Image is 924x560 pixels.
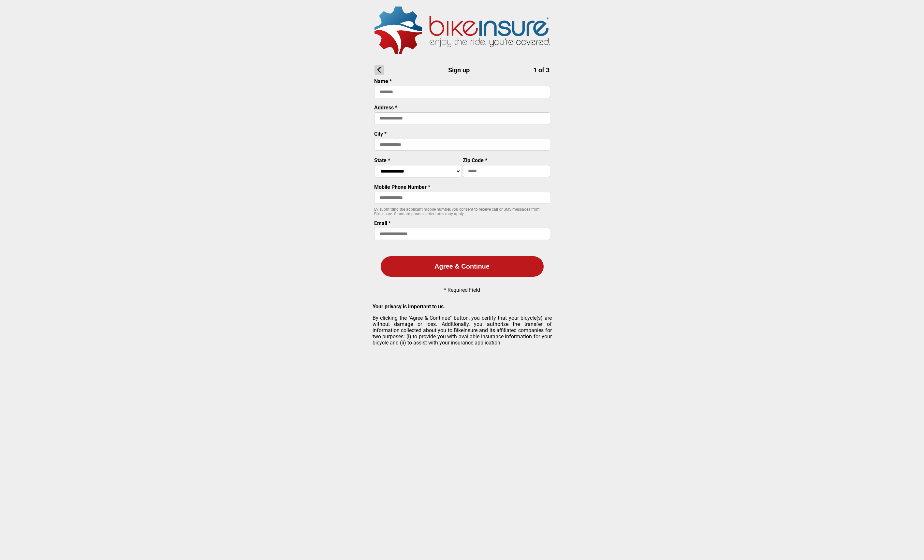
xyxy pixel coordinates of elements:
[374,131,387,137] label: City *
[374,184,430,190] label: Mobile Phone Number *
[533,66,550,74] span: 1 of 3
[374,220,391,226] label: Email *
[374,157,390,163] label: State *
[444,287,480,293] p: * Required Field
[374,78,392,84] label: Name *
[373,315,552,346] p: By clicking the "Agree & Continue" button, you certify that your bicycle(s) are without damage or...
[463,157,487,163] label: Zip Code *
[373,303,445,310] strong: Your privacy is important to us.
[374,207,550,216] p: By submitting the applicant mobile number, you consent to receive call or SMS messages from BikeI...
[374,65,550,75] h1: Sign up
[374,105,397,111] label: Address *
[381,256,544,277] button: Agree & Continue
